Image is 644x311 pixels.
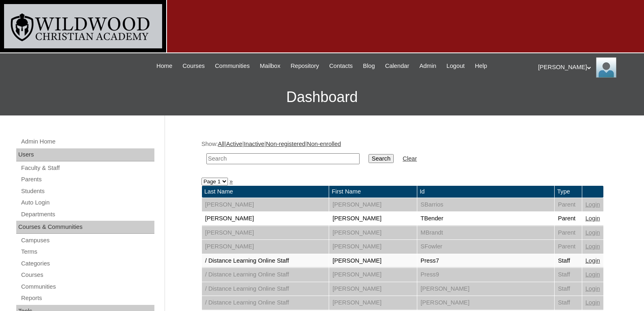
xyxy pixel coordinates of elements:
[202,212,329,226] td: [PERSON_NAME]
[20,247,154,257] a: Terms
[555,240,582,254] td: Parent
[16,148,154,161] div: Users
[182,61,205,71] span: Courses
[206,153,360,164] input: Search
[555,282,582,296] td: Staff
[538,57,636,78] div: [PERSON_NAME]
[260,61,281,71] span: Mailbox
[20,174,154,185] a: Parents
[329,282,416,296] td: [PERSON_NAME]
[329,268,416,282] td: [PERSON_NAME]
[202,268,329,282] td: / Distance Learning Online Staff
[555,296,582,310] td: Staff
[475,61,487,71] span: Help
[555,226,582,240] td: Parent
[20,235,154,246] a: Campuses
[202,226,329,240] td: [PERSON_NAME]
[585,271,600,278] a: Login
[417,296,554,310] td: [PERSON_NAME]
[585,201,600,208] a: Login
[359,61,379,71] a: Blog
[555,186,582,198] td: Type
[4,4,162,48] img: logo-white.png
[20,293,154,303] a: Reports
[417,268,554,282] td: Press9
[585,299,600,306] a: Login
[266,141,306,147] a: Non-registered
[156,61,172,71] span: Home
[20,270,154,280] a: Courses
[20,282,154,292] a: Communities
[329,186,416,198] td: First Name
[226,141,242,147] a: Active
[244,141,265,147] a: Inactive
[329,240,416,254] td: [PERSON_NAME]
[385,61,409,71] span: Calendar
[256,61,285,71] a: Mailbox
[307,141,341,147] a: Non-enrolled
[419,61,436,71] span: Admin
[329,198,416,212] td: [PERSON_NAME]
[16,221,154,234] div: Courses & Communities
[417,198,554,212] td: SBarrios
[363,61,375,71] span: Blog
[20,137,154,147] a: Admin Home
[20,209,154,220] a: Departments
[230,178,233,185] a: »
[20,186,154,196] a: Students
[417,282,554,296] td: [PERSON_NAME]
[20,198,154,208] a: Auto Login
[415,61,440,71] a: Admin
[585,285,600,292] a: Login
[471,61,491,71] a: Help
[417,212,554,226] td: TBender
[178,61,209,71] a: Courses
[329,61,353,71] span: Contacts
[202,296,329,310] td: / Distance Learning Online Staff
[286,61,323,71] a: Repository
[20,163,154,173] a: Faculty & Staff
[381,61,413,71] a: Calendar
[329,254,416,268] td: [PERSON_NAME]
[4,79,640,115] h3: Dashboard
[202,282,329,296] td: / Distance Learning Online Staff
[555,268,582,282] td: Staff
[442,61,469,71] a: Logout
[152,61,176,71] a: Home
[291,61,319,71] span: Repository
[555,198,582,212] td: Parent
[202,254,329,268] td: / Distance Learning Online Staff
[596,57,616,78] img: Jill Isaac
[585,229,600,236] a: Login
[329,296,416,310] td: [PERSON_NAME]
[417,226,554,240] td: MBrandt
[555,254,582,268] td: Staff
[417,186,554,198] td: Id
[202,186,329,198] td: Last Name
[585,215,600,222] a: Login
[325,61,357,71] a: Contacts
[585,257,600,264] a: Login
[403,155,417,162] a: Clear
[447,61,465,71] span: Logout
[369,154,394,163] input: Search
[218,141,224,147] a: All
[20,259,154,269] a: Categories
[329,226,416,240] td: [PERSON_NAME]
[417,240,554,254] td: SFowler
[211,61,254,71] a: Communities
[329,212,416,226] td: [PERSON_NAME]
[555,212,582,226] td: Parent
[202,140,604,169] div: Show: | | | |
[585,243,600,250] a: Login
[417,254,554,268] td: Press7
[202,240,329,254] td: [PERSON_NAME]
[202,198,329,212] td: [PERSON_NAME]
[215,61,250,71] span: Communities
